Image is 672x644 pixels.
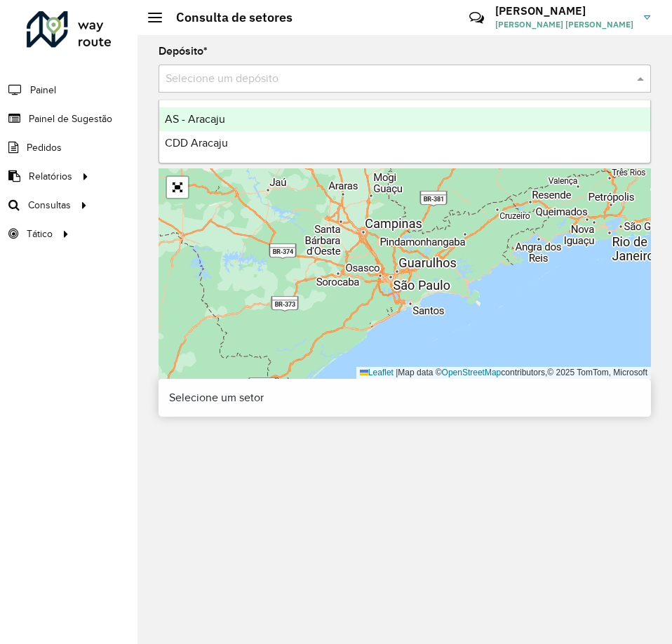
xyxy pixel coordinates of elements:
span: CDD Aracaju [165,137,228,149]
label: Depósito [159,43,208,60]
span: [PERSON_NAME] [PERSON_NAME] [495,18,633,31]
div: Map data © contributors,© 2025 TomTom, Microsoft [356,367,651,379]
span: Tático [27,227,53,241]
a: Contato Rápido [462,3,492,33]
span: Painel [30,83,56,98]
a: OpenStreetMap [442,368,502,377]
span: AS - Aracaju [165,113,225,125]
span: Consultas [28,198,71,213]
div: Selecione um setor [159,379,651,417]
a: Abrir mapa em tela cheia [167,177,188,198]
span: Relatórios [29,169,72,184]
span: Painel de Sugestão [29,112,112,126]
span: | [396,368,398,377]
h3: [PERSON_NAME] [495,4,633,18]
ng-dropdown-panel: Options list [159,100,651,163]
a: Leaflet [360,368,394,377]
span: Pedidos [27,140,62,155]
h2: Consulta de setores [162,10,293,25]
